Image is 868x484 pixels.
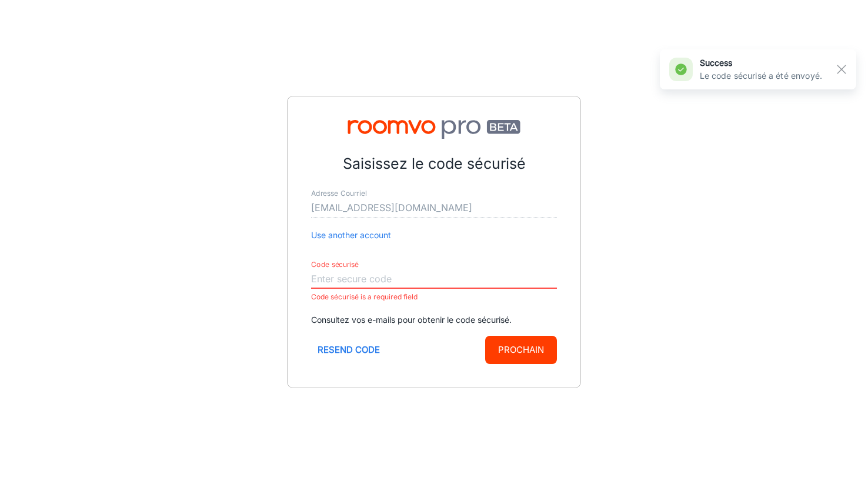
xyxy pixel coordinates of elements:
[311,199,557,218] input: myname@example.com
[700,56,823,69] h6: success
[311,336,386,364] button: Resend code
[311,153,557,175] p: Saisissez le code sécurisé
[311,260,359,270] label: Code sécurisé
[311,290,557,304] p: Code sécurisé is a required field
[311,229,391,242] button: Use another account
[311,270,557,289] input: Enter secure code
[311,189,367,199] label: Adresse Courriel
[700,69,823,82] p: Le code sécurisé a été envoyé.
[311,313,557,326] p: Consultez vos e-mails pour obtenir le code sécurisé.
[311,120,557,139] img: Roomvo PRO Beta
[485,336,557,364] button: Prochain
